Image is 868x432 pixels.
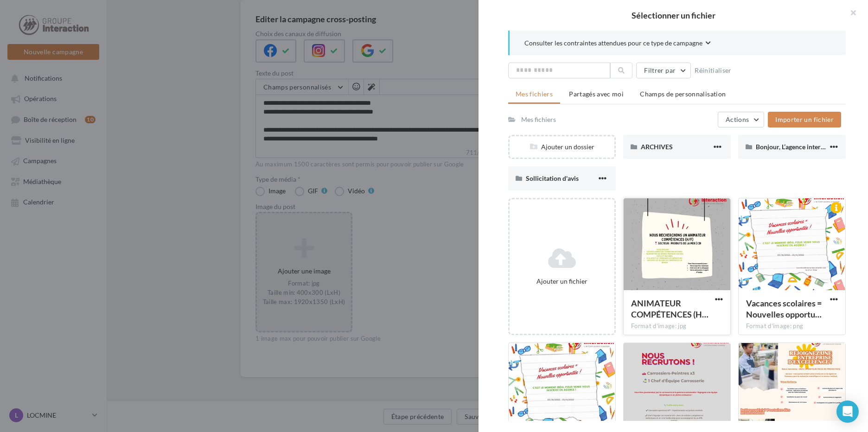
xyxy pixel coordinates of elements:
[631,298,708,319] span: ANIMATEUR COMPÉTENCES (HF) ???? Secteur Produits de la mer CDI
[510,142,614,152] div: Ajouter un dossier
[631,322,723,330] div: Format d'image: jpg
[775,115,834,123] span: Importer un fichier
[569,90,624,98] span: Partagés avec moi
[521,115,556,124] div: Mes fichiers
[718,112,764,127] button: Actions
[493,11,853,19] h2: Sélectionner un fichier
[641,143,673,151] span: ARCHIVES
[636,63,691,78] button: Filtrer par
[640,90,726,98] span: Champs de personnalisation
[691,65,735,76] button: Réinitialiser
[513,277,611,286] div: Ajouter un fichier
[524,38,711,50] button: Consulter les contraintes attendues pour ce type de campagne
[726,115,749,123] span: Actions
[836,400,859,423] div: Open Intercom Messenger
[524,38,702,48] span: Consulter les contraintes attendues pour ce type de campagne
[746,322,838,330] div: Format d'image: png
[526,174,579,182] span: Sollicitation d'avis
[746,298,822,319] span: Vacances scolaires = Nouvelles opportunités !
[768,112,841,127] button: Importer un fichier
[516,90,553,98] span: Mes fichiers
